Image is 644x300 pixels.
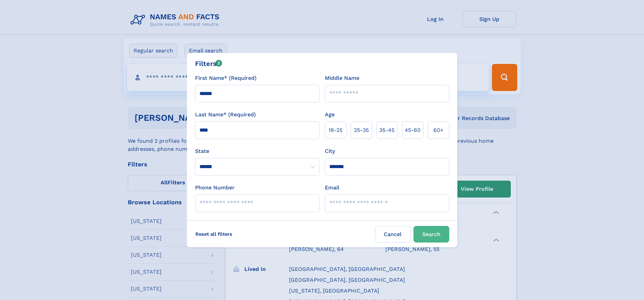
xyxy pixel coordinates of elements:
[195,184,235,192] label: Phone Number
[354,126,369,134] span: 25‑35
[195,111,256,119] label: Last Name* (Required)
[413,226,449,243] button: Search
[325,111,335,119] label: Age
[433,126,444,134] span: 60+
[329,126,342,134] span: 18‑25
[195,74,257,82] label: First Name* (Required)
[325,147,335,155] label: City
[195,59,222,69] div: Filters
[379,126,395,134] span: 35‑45
[325,74,359,82] label: Middle Name
[191,226,237,242] label: Reset all filters
[325,184,339,192] label: Email
[405,126,421,134] span: 45‑60
[375,226,411,243] label: Cancel
[195,147,319,155] label: State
